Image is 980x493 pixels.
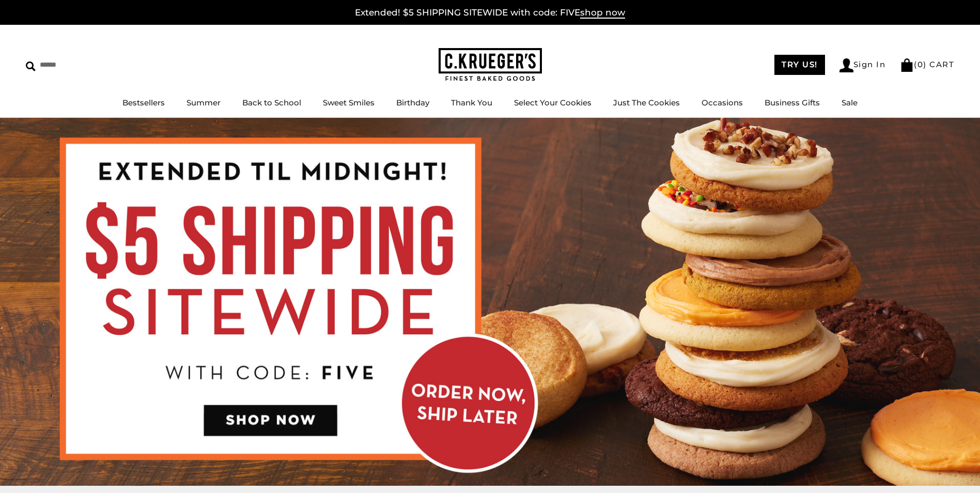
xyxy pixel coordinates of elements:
input: Search [26,57,149,73]
a: Select Your Cookies [514,98,592,107]
a: Business Gifts [765,98,820,107]
img: Account [839,58,853,72]
a: (0) CART [900,59,954,69]
a: Occasions [702,98,743,107]
a: Summer [186,98,221,107]
a: Sale [842,98,858,107]
img: Bag [900,58,914,72]
a: Bestsellers [122,98,165,107]
img: Search [26,61,36,71]
a: Sweet Smiles [323,98,375,107]
a: Back to School [242,98,301,107]
a: Thank You [451,98,492,107]
span: shop now [580,7,625,19]
a: Birthday [396,98,429,107]
a: Just The Cookies [613,98,680,107]
img: C.KRUEGER'S [439,48,542,82]
a: TRY US! [774,55,825,75]
span: 0 [917,59,924,69]
a: Extended! $5 SHIPPING SITEWIDE with code: FIVEshop now [355,7,625,19]
a: Sign In [839,58,886,72]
